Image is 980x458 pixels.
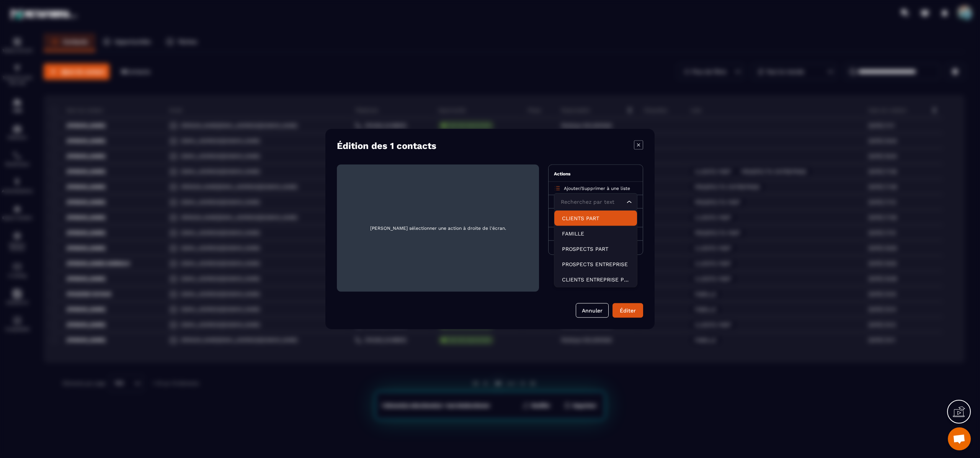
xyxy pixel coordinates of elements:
[562,245,629,253] p: PROSPECTS PART
[554,171,570,177] span: Actions
[948,427,971,450] div: Ouvrir le chat
[612,303,643,318] button: Éditer
[559,198,625,206] input: Search for option
[343,171,533,286] span: [PERSON_NAME] sélectionner une action à droite de l'écran.
[564,185,630,191] p: /
[562,276,629,283] p: CLIENTS ENTREPRISE PRO
[337,141,436,151] h4: Édition des 1 contacts
[576,303,609,318] button: Annuler
[564,186,580,191] span: Ajouter
[562,260,629,268] p: PROSPECTS ENTREPRISE
[562,230,629,237] p: FAMILLE
[581,186,630,191] span: Supprimer à une liste
[554,193,637,211] div: Search for option
[562,214,629,222] p: CLIENTS PART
